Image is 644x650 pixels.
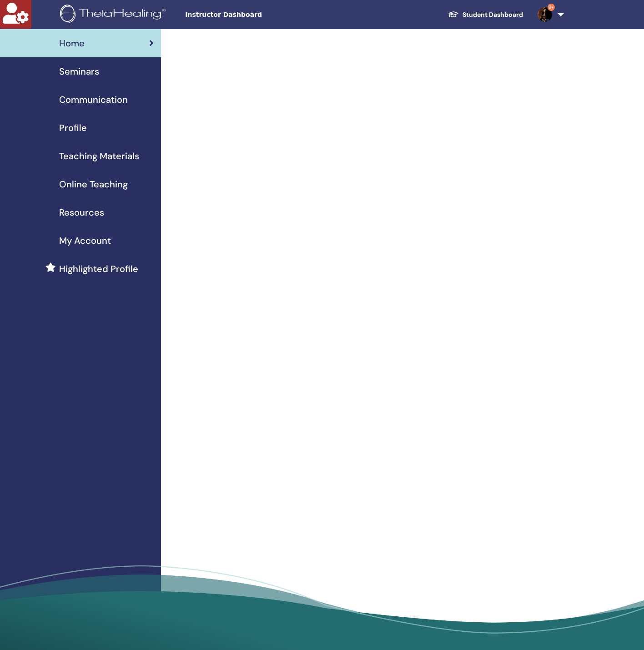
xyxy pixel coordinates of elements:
img: default.jpg [538,7,552,22]
span: Highlighted Profile [59,262,138,276]
span: Communication [59,93,128,106]
img: graduation-cap-white.svg [448,10,459,18]
span: Home [59,36,85,50]
span: Teaching Materials [59,149,139,163]
span: Instructor Dashboard [185,10,322,20]
a: Student Dashboard [441,6,530,23]
span: Profile [59,121,87,135]
span: 9+ [548,4,555,11]
span: Seminars [59,65,99,78]
span: My Account [59,234,111,247]
img: logo.png [60,5,169,25]
span: Online Teaching [59,177,128,191]
span: Resources [59,206,104,219]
